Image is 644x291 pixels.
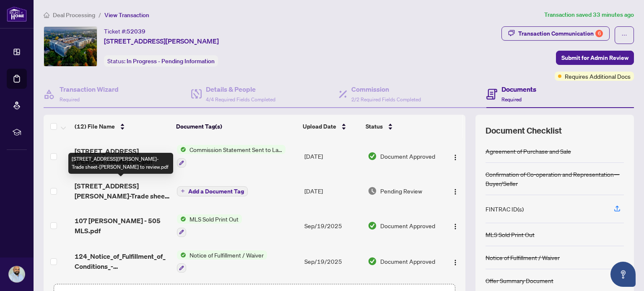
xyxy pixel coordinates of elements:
[99,10,101,20] li: /
[486,170,624,188] div: Confirmation of Co-operation and Representation—Buyer/Seller
[7,6,27,22] img: logo
[181,189,185,193] span: plus
[362,115,441,138] th: Status
[501,96,522,103] span: Required
[595,30,603,37] div: 6
[544,10,634,20] article: Transaction saved 33 minutes ago
[60,96,80,103] span: Required
[60,84,119,94] h4: Transaction Wizard
[186,145,286,154] span: Commission Statement Sent to Lawyer
[301,138,364,174] td: [DATE]
[486,147,571,156] div: Agreement of Purchase and Sale
[380,257,435,266] span: Document Approved
[177,250,186,260] img: Status Icon
[299,115,362,138] th: Upload Date
[186,214,242,224] span: MLS Sold Print Out
[71,115,173,138] th: (12) File Name
[486,125,562,136] span: Document Checklist
[177,186,248,196] button: Add a Document Tag
[303,122,336,131] span: Upload Date
[556,51,634,65] button: Submit for Admin Review
[380,186,422,196] span: Pending Review
[301,208,364,244] td: Sep/19/2025
[351,84,421,94] h4: Commission
[380,152,435,161] span: Document Approved
[366,122,383,131] span: Status
[301,244,364,280] td: Sep/19/2025
[486,204,524,214] div: FINTRAC ID(s)
[449,255,462,268] button: Logo
[206,96,275,103] span: 4/4 Required Fields Completed
[104,11,149,19] span: View Transaction
[75,146,170,166] span: [STREET_ADDRESS][PERSON_NAME]-CS.pdf
[177,214,186,224] img: Status Icon
[206,84,275,94] h4: Details & People
[565,72,631,81] span: Requires Additional Docs
[351,96,421,103] span: 2/2 Required Fields Completed
[173,115,300,138] th: Document Tag(s)
[380,221,435,230] span: Document Approved
[9,266,25,282] img: Profile Icon
[452,154,459,161] img: Logo
[621,32,627,38] span: ellipsis
[368,221,377,230] img: Document Status
[518,27,603,40] div: Transaction Communication
[368,152,377,161] img: Document Status
[44,27,97,66] img: IMG-X12345427_1.jpg
[301,174,364,208] td: [DATE]
[449,149,462,163] button: Logo
[53,11,95,19] span: Deal Processing
[104,55,218,67] div: Status:
[452,188,459,195] img: Logo
[561,51,628,64] span: Submit for Admin Review
[127,28,145,35] span: 52039
[177,250,267,273] button: Status IconNotice of Fulfillment / Waiver
[186,250,267,260] span: Notice of Fulfillment / Waiver
[449,219,462,232] button: Logo
[188,188,244,194] span: Add a Document Tag
[75,251,170,271] span: 124_Notice_of_Fulfillment_of_Conditions_-_Agreement_of_Purchase_and_Sale_-_A_-_PropTx-OREA_signed...
[44,12,49,18] span: home
[486,276,553,285] div: Offer Summary Document
[368,257,377,266] img: Document Status
[486,230,535,239] div: MLS Sold Print Out
[501,26,610,41] button: Transaction Communication6
[610,262,636,287] button: Open asap
[68,153,173,174] div: [STREET_ADDRESS][PERSON_NAME]-Trade sheet-[PERSON_NAME] to review.pdf
[449,184,462,198] button: Logo
[104,36,219,46] span: [STREET_ADDRESS][PERSON_NAME]
[452,223,459,230] img: Logo
[177,214,242,237] button: Status IconMLS Sold Print Out
[501,84,536,94] h4: Documents
[75,216,170,236] span: 107 [PERSON_NAME] - 505 MLS.pdf
[486,253,560,262] div: Notice of Fulfillment / Waiver
[127,57,215,65] span: In Progress - Pending Information
[368,186,377,196] img: Document Status
[75,181,170,201] span: [STREET_ADDRESS][PERSON_NAME]-Trade sheet-[PERSON_NAME] to review.pdf
[104,26,145,36] div: Ticket #:
[177,145,286,167] button: Status IconCommission Statement Sent to Lawyer
[452,259,459,266] img: Logo
[177,185,248,196] button: Add a Document Tag
[75,122,115,131] span: (12) File Name
[177,145,186,154] img: Status Icon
